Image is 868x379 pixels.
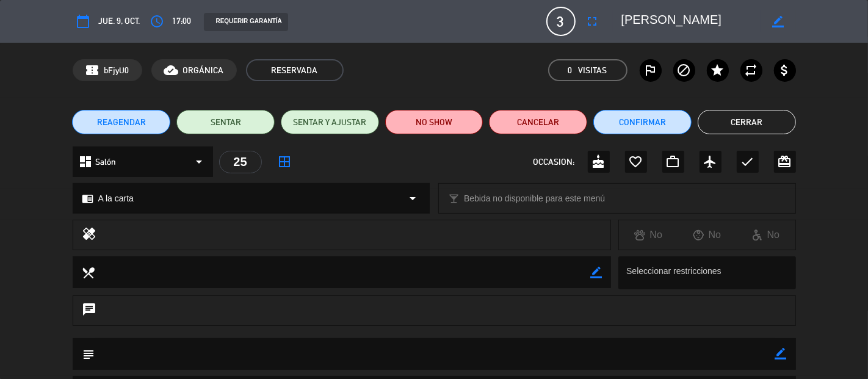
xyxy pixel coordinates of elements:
[150,14,165,29] i: access_time
[246,59,344,81] span: RESERVADA
[677,63,692,78] i: block
[95,155,116,169] span: Salón
[281,110,379,134] button: SENTAR Y AJUSTAR
[585,14,600,29] i: fullscreen
[219,151,262,173] div: 25
[591,154,606,169] i: cake
[698,110,796,134] button: Cerrar
[192,154,207,169] i: arrow_drop_down
[104,63,129,78] span: bFjyU0
[164,63,179,78] i: cloud_done
[79,154,93,169] i: dashboard
[778,63,792,78] i: attach_money
[448,193,460,204] i: local_bar
[278,154,292,169] i: border_all
[775,348,787,359] i: border_color
[183,63,224,78] span: ORGÁNICA
[643,63,658,78] i: outlined_flag
[405,191,420,206] i: arrow_drop_down
[82,347,95,361] i: subject
[72,110,170,134] button: REAGENDAR
[579,63,607,78] em: Visitas
[703,154,718,169] i: airplanemode_active
[97,116,146,129] span: REAGENDAR
[99,14,140,28] span: jue. 9, oct.
[568,63,573,78] span: 0
[82,193,94,204] i: chrome_reader_mode
[678,227,736,243] div: No
[590,267,602,278] i: border_color
[85,63,100,78] span: confirmation_number
[82,226,97,244] i: healing
[82,265,95,279] i: local_dining
[176,110,275,134] button: SENTAR
[629,154,643,169] i: favorite_border
[546,7,576,36] span: 3
[533,155,575,169] span: OCCASION:
[385,110,483,134] button: NO SHOW
[736,227,795,243] div: No
[146,10,168,32] button: access_time
[778,154,792,169] i: card_giftcard
[173,14,192,28] span: 17:00
[464,192,605,206] span: Bebida no disponible para este menú
[744,63,759,78] i: repeat
[740,154,755,169] i: check
[582,10,604,32] button: fullscreen
[711,63,725,78] i: star
[82,302,97,319] i: chat
[73,10,95,32] button: calendar_today
[204,13,288,31] div: REQUERIR GARANTÍA
[666,154,681,169] i: work_outline
[593,110,692,134] button: Confirmar
[619,227,678,243] div: No
[98,192,134,206] span: A la carta
[489,110,587,134] button: Cancelar
[76,14,91,29] i: calendar_today
[772,16,784,27] i: border_color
